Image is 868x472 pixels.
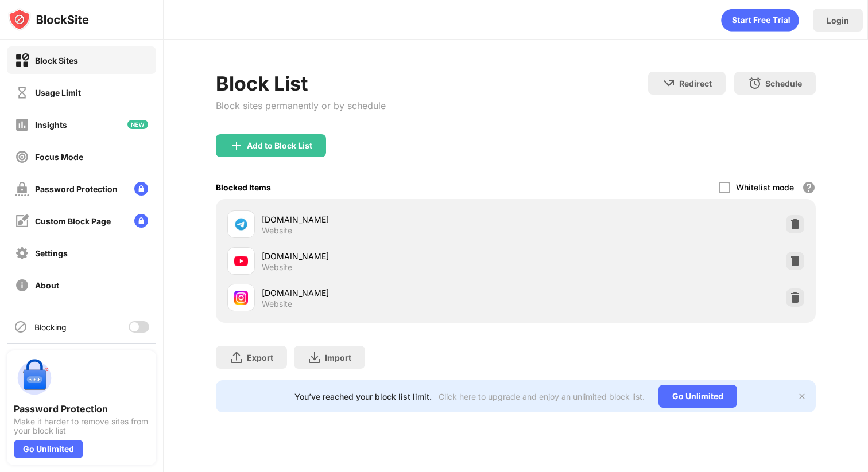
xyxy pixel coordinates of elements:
div: Custom Block Page [35,216,111,226]
div: Login [827,15,849,25]
div: Website [262,262,292,272]
div: Website [262,299,292,309]
div: Make it harder to remove sites from your block list [14,417,149,435]
img: focus-off.svg [15,150,29,164]
img: password-protection-off.svg [15,182,29,196]
div: Focus Mode [35,152,83,162]
div: Password Protection [14,403,149,415]
div: animation [721,9,799,32]
div: Go Unlimited [658,385,737,408]
div: Blocked Items [216,182,271,192]
div: Add to Block List [247,141,312,150]
img: insights-off.svg [15,118,29,132]
div: Export [247,353,273,362]
img: customize-block-page-off.svg [15,214,29,228]
img: about-off.svg [15,278,29,292]
img: lock-menu.svg [134,214,148,228]
div: Redirect [679,79,712,88]
div: Usage Limit [35,88,81,97]
img: favicons [234,254,248,268]
div: Schedule [765,79,802,88]
img: new-icon.svg [127,120,148,129]
div: Website [262,225,292,236]
div: Whitelist mode [736,182,794,192]
img: favicons [234,217,248,231]
div: Blocking [34,322,67,332]
div: Password Protection [35,184,118,194]
div: Import [325,353,351,362]
img: favicons [234,291,248,305]
div: [DOMAIN_NAME] [262,213,516,225]
div: About [35,280,59,290]
div: Block sites permanently or by schedule [216,100,386,111]
img: time-usage-off.svg [15,85,29,100]
img: blocking-icon.svg [14,320,28,334]
div: Go Unlimited [14,440,83,458]
img: x-button.svg [797,392,807,401]
div: Click here to upgrade and enjoy an unlimited block list. [439,392,645,401]
img: settings-off.svg [15,246,29,260]
img: block-on.svg [15,53,29,68]
img: logo-blocksite.svg [8,8,89,31]
div: [DOMAIN_NAME] [262,287,516,299]
div: You’ve reached your block list limit. [294,392,432,401]
div: Settings [35,248,68,258]
div: [DOMAIN_NAME] [262,250,516,262]
div: Block Sites [35,56,78,65]
div: Block List [216,72,386,95]
img: lock-menu.svg [134,182,148,196]
div: Insights [35,120,67,130]
img: push-password-protection.svg [14,357,55,399]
